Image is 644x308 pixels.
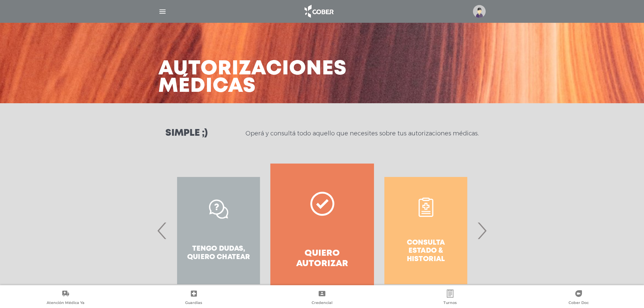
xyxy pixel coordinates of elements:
p: Operá y consultá todo aquello que necesites sobre tus autorizaciones médicas. [246,129,479,137]
a: Quiero autorizar [270,164,374,298]
span: Turnos [443,300,457,306]
a: Turnos [386,290,514,307]
span: Next [475,212,488,249]
a: Atención Médica Ya [1,290,129,307]
a: Guardias [129,290,258,307]
h3: Simple ;) [165,129,208,138]
h4: Quiero autorizar [282,248,362,269]
span: Previous [156,212,169,249]
img: logo_cober_home-white.png [301,3,336,19]
img: profile-placeholder.svg [473,5,486,18]
a: Cober Doc [515,290,643,307]
span: Cober Doc [569,300,589,306]
h3: Autorizaciones médicas [158,60,347,95]
span: Credencial [312,300,332,306]
img: Cober_menu-lines-white.svg [158,7,167,16]
a: Credencial [258,290,386,307]
span: Atención Médica Ya [47,300,85,306]
span: Guardias [185,300,202,306]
